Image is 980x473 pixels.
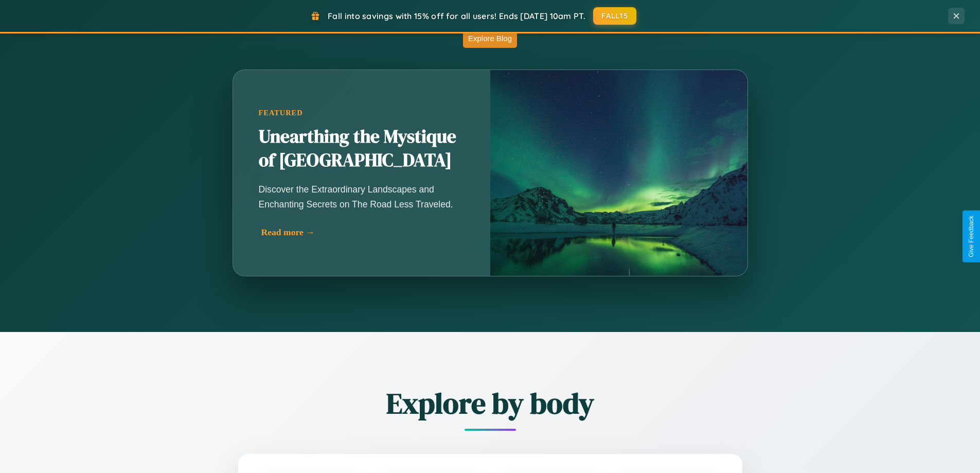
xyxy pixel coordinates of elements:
[259,125,465,172] h2: Unearthing the Mystique of [GEOGRAPHIC_DATA]
[182,383,799,423] h2: Explore by body
[259,109,465,117] div: Featured
[593,7,636,25] button: FALL15
[259,182,465,211] p: Discover the Extraordinary Landscapes and Enchanting Secrets on The Road Less Traveled.
[328,11,585,21] span: Fall into savings with 15% off for all users! Ends [DATE] 10am PT.
[968,216,975,257] div: Give Feedback
[463,29,517,48] button: Explore Blog
[261,227,467,238] div: Read more →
